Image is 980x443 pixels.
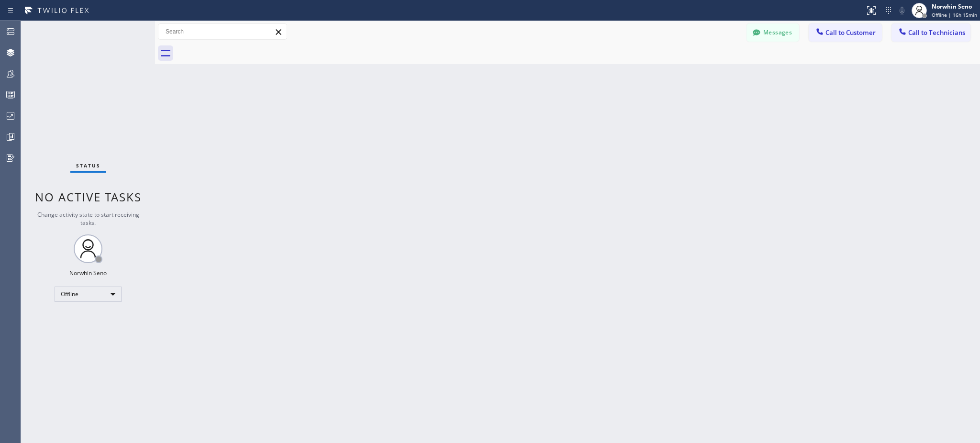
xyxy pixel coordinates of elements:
div: Offline [55,287,122,302]
div: Norwhin Seno [69,269,107,277]
button: Messages [746,23,799,42]
span: No active tasks [35,189,142,205]
span: Status [76,162,100,169]
span: Call to Technicians [908,28,965,37]
span: Offline | 16h 15min [932,11,977,18]
span: Change activity state to start receiving tasks. [37,210,139,227]
div: Norwhin Seno [932,2,977,11]
input: Search [158,24,287,39]
span: Call to Customer [825,28,876,37]
button: Call to Technicians [891,23,970,42]
button: Call to Customer [809,23,882,42]
button: Mute [895,4,909,17]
